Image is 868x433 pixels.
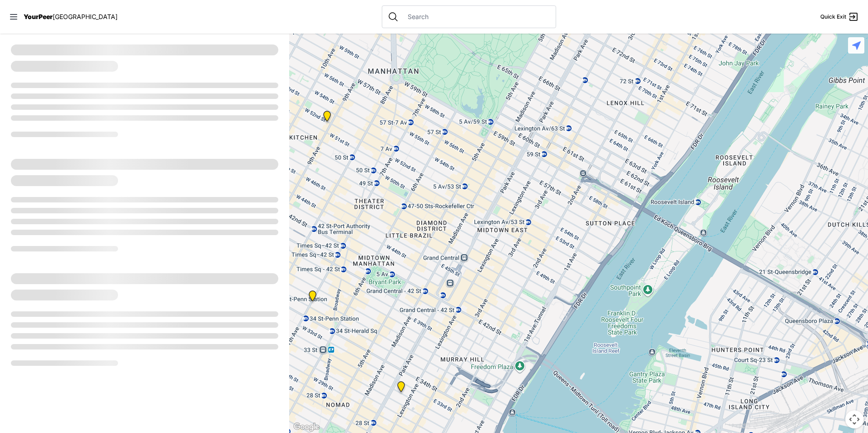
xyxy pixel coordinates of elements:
[276,239,295,261] div: DYCD Youth Drop-in Center
[53,13,118,20] span: [GEOGRAPHIC_DATA]
[291,421,321,433] img: Google
[318,107,336,129] div: 9th Avenue Drop-in Center
[845,410,863,428] button: Map camera controls
[303,287,322,309] div: Main Office
[24,14,118,20] a: YourPeer[GEOGRAPHIC_DATA]
[820,13,846,20] span: Quick Exit
[291,421,321,433] a: Open this area in Google Maps (opens a new window)
[392,378,410,399] div: Mainchance Adult Drop-in Center
[820,11,859,22] a: Quick Exit
[402,12,550,21] input: Search
[24,13,53,20] span: YourPeer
